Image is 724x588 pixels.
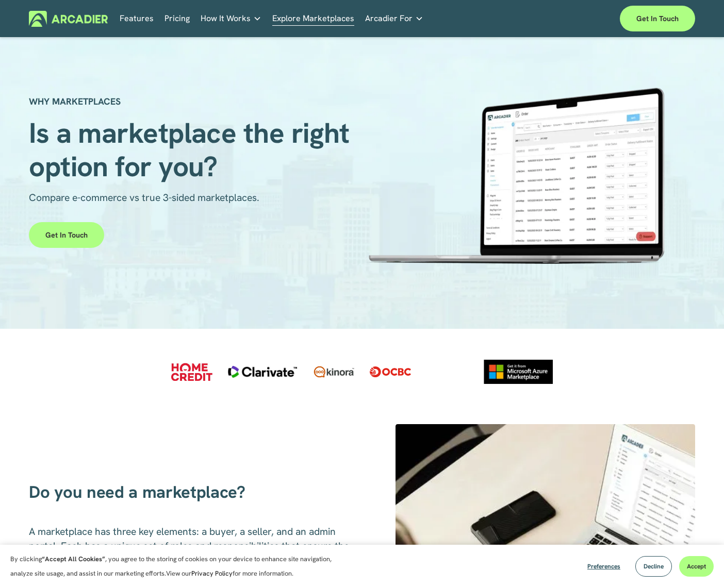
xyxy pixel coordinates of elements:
[580,556,628,577] button: Preferences
[29,114,356,185] span: Is a marketplace the right option for you?
[687,562,706,570] span: Accept
[272,11,354,27] a: Explore Marketplaces
[587,562,620,570] span: Preferences
[29,95,121,107] strong: WHY MARKETPLACES
[29,222,104,248] a: Get in touch
[42,555,105,563] strong: “Accept All Cookies”
[120,11,154,27] a: Features
[201,11,261,27] a: folder dropdown
[620,6,695,31] a: Get in touch
[679,556,714,577] button: Accept
[164,11,190,27] a: Pricing
[29,481,245,503] span: Do you need a marketplace?
[635,556,672,577] button: Decline
[365,11,413,26] span: Arcadier For
[365,11,423,27] a: folder dropdown
[29,525,352,567] span: A marketplace has three key elements: a buyer, a seller, and an admin portal. Each has a unique s...
[644,562,664,570] span: Decline
[191,569,233,578] a: Privacy Policy
[201,11,251,26] span: How It Works
[29,11,108,27] img: Arcadier
[29,191,259,204] span: Compare e-commerce vs true 3-sided marketplaces.
[10,552,345,581] p: By clicking , you agree to the storing of cookies on your device to enhance site navigation, anal...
